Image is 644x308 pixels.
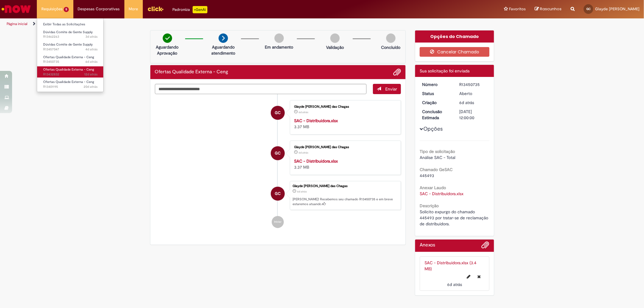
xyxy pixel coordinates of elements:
[155,69,229,75] h2: Ofertas Qualidade Externa - Ceng Histórico de tíquete
[275,186,281,201] span: GC
[43,67,94,72] span: Ofertas Qualidade Externa - Ceng
[381,44,400,50] p: Concluído
[43,55,94,59] span: Ofertas Qualidade Externa - Ceng
[459,100,474,105] span: 6d atrás
[420,185,446,190] b: Anexar Laudo
[193,6,207,13] p: +GenAi
[595,6,639,11] span: Glayde [PERSON_NAME]
[78,6,120,12] span: Despesas Corporativas
[420,68,469,74] span: Sua solicitação foi enviada
[425,260,476,271] a: SAC - Distribuidora.xlsx (3.4 MB)
[459,81,487,87] div: R13450735
[37,79,104,90] a: Aberto R13401195 : Ofertas Qualidade Externa - Ceng
[447,282,462,287] span: 6d atrás
[41,6,62,12] span: Requisições
[84,72,98,77] span: 12d atrás
[294,118,338,123] strong: SAC - Distribuidora.xlsx
[420,191,463,196] a: Download de SAC - Distribuidora.xlsx
[294,158,395,170] div: 3.37 MB
[84,84,98,89] span: 20d atrás
[85,59,98,64] time: 27/08/2025 08:30:23
[85,47,98,52] span: 4d atrás
[293,197,398,206] p: [PERSON_NAME]! Recebemos seu chamado R13450735 e em breve estaremos atuando.
[37,66,104,78] a: Aberto R13432832 : Ofertas Qualidade Externa - Ceng
[373,84,401,94] button: Enviar
[420,243,435,248] h2: Anexos
[294,105,395,109] div: Glayde [PERSON_NAME] das Chagas
[393,68,401,76] button: Adicionar anexos
[155,94,401,234] ul: Histórico de tíquete
[85,59,98,64] span: 6d atrás
[37,41,104,52] a: Aberto R13457047 : Dúvidas Comite de Gente Supply
[386,33,396,43] img: img-circle-grey.png
[535,6,562,12] a: Rascunhos
[509,6,526,12] span: Favoritos
[463,272,474,281] button: Editar nome de arquivo SAC - Distribuidora.xlsx
[330,33,340,43] img: img-circle-grey.png
[43,59,98,64] span: R13450735
[418,81,455,87] dt: Número
[418,100,455,106] dt: Criação
[420,155,455,160] span: Análise SAC - Total
[418,109,455,121] dt: Conclusão Estimada
[43,42,93,47] span: Dúvidas Comite de Gente Supply
[271,146,285,160] div: Glayde Selma Carvalho das Chagas
[5,18,425,30] ul: Trilhas de página
[43,84,98,89] span: R13401195
[294,118,395,130] div: 3.37 MB
[540,6,562,12] span: Rascunhos
[163,33,172,43] img: check-circle-green.png
[271,106,285,120] div: Glayde Selma Carvalho das Chagas
[418,90,455,97] dt: Status
[420,47,489,57] button: Cancelar Chamado
[420,173,434,178] span: 445493
[459,100,474,105] time: 27/08/2025 08:30:22
[43,80,94,84] span: Ofertas Qualidade Externa - Ceng
[474,272,485,281] button: Excluir SAC - Distribuidora.xlsx
[326,44,344,50] p: Validação
[297,190,307,193] span: 6d atrás
[64,7,69,12] span: 5
[129,6,138,12] span: More
[299,151,308,154] time: 27/08/2025 08:30:14
[209,44,238,56] p: Aguardando atendimento
[420,149,455,154] b: Tipo de solicitação
[586,7,591,11] span: GC
[274,33,284,43] img: img-circle-grey.png
[155,84,367,94] textarea: Digite sua mensagem aqui...
[85,34,98,39] time: 29/08/2025 12:51:44
[447,282,462,287] time: 27/08/2025 08:30:19
[43,72,98,77] span: R13432832
[1,3,32,15] img: ServiceNow
[385,86,397,92] span: Enviar
[219,33,228,43] img: arrow-next.png
[43,34,98,39] span: R13462263
[275,106,281,120] span: GC
[275,146,281,160] span: GC
[85,47,98,52] time: 28/08/2025 11:14:56
[459,90,487,97] div: Aberto
[85,34,98,39] span: 3d atrás
[265,44,293,50] p: Em andamento
[299,110,308,114] span: 6d atrás
[459,109,487,121] div: [DATE] 12:00:00
[37,18,104,92] ul: Requisições
[420,167,453,172] b: Chamado GeSAC
[415,30,494,43] div: Opções do Chamado
[84,84,98,89] time: 12/08/2025 08:59:39
[482,241,489,252] button: Adicionar anexos
[7,21,27,26] a: Página inicial
[173,6,207,13] div: Padroniza
[43,30,93,34] span: Dúvidas Comite de Gente Supply
[294,145,395,149] div: Glayde [PERSON_NAME] das Chagas
[43,47,98,52] span: R13457047
[147,4,164,13] img: click_logo_yellow_360x200.png
[420,203,439,208] b: Descrição
[293,184,398,188] div: Glayde [PERSON_NAME] das Chagas
[297,190,307,193] time: 27/08/2025 08:30:22
[37,21,104,28] a: Exibir Todas as Solicitações
[420,209,489,227] span: Solicito expurgo do chamado 445493 por tratar-se de reclamação de distribuidora.
[155,181,401,210] li: Glayde Selma Carvalho das Chagas
[459,100,487,106] div: 27/08/2025 08:30:22
[299,110,308,114] time: 27/08/2025 08:30:19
